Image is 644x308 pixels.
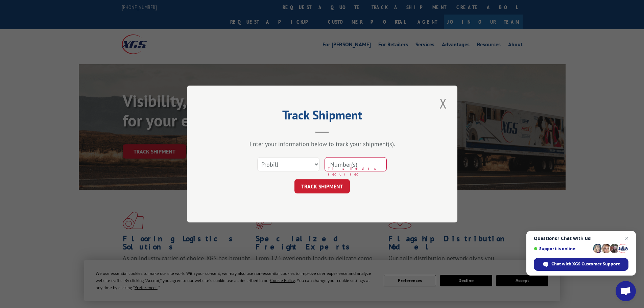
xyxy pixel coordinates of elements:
span: Chat with XGS Customer Support [551,261,620,267]
span: Chat with XGS Customer Support [534,258,628,271]
h2: Track Shipment [221,110,424,123]
span: Questions? Chat with us! [534,236,628,241]
a: Open chat [616,281,636,301]
div: Enter your information below to track your shipment(s). [221,140,424,148]
button: TRACK SHIPMENT [294,179,350,193]
input: Number(s) [325,157,387,171]
span: Support is online [534,246,591,251]
span: This field is required [328,166,387,177]
button: Close modal [437,94,449,113]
